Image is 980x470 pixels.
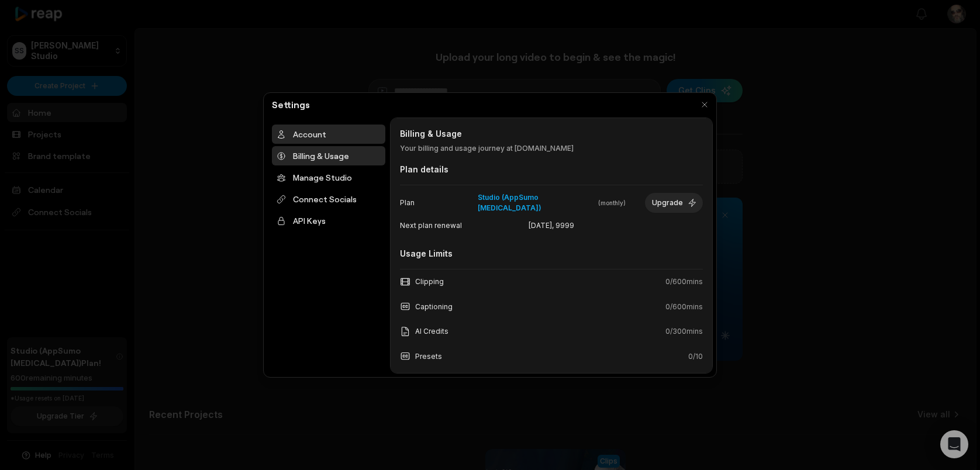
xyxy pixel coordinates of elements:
div: Captioning [400,301,453,312]
div: API Keys [272,211,385,230]
span: 0 / 300 mins [665,326,703,337]
div: Account [272,125,385,144]
p: Your billing and usage journey at [DOMAIN_NAME] [400,143,703,154]
span: Plan [400,198,474,208]
span: Studio (AppSumo [MEDICAL_DATA]) [478,192,596,213]
span: 0 / 600 mins [665,277,703,287]
span: ( month ly) [598,199,626,207]
div: Usage Limits [400,247,703,260]
h2: Settings [267,98,315,112]
span: 0 / 10 [688,351,703,362]
h2: Billing & Usage [400,127,703,140]
span: 0 / 600 mins [665,302,703,312]
div: Connect Socials [272,189,385,209]
div: Plan details [400,163,703,175]
div: Clipping [400,277,444,287]
div: AI Credits [400,326,448,337]
div: Billing & Usage [272,146,385,165]
div: Presets [400,351,442,362]
span: [DATE], 9999 [502,220,601,231]
span: Next plan renewal [400,220,499,231]
div: Manage Studio [272,168,385,187]
button: Upgrade [645,193,703,213]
